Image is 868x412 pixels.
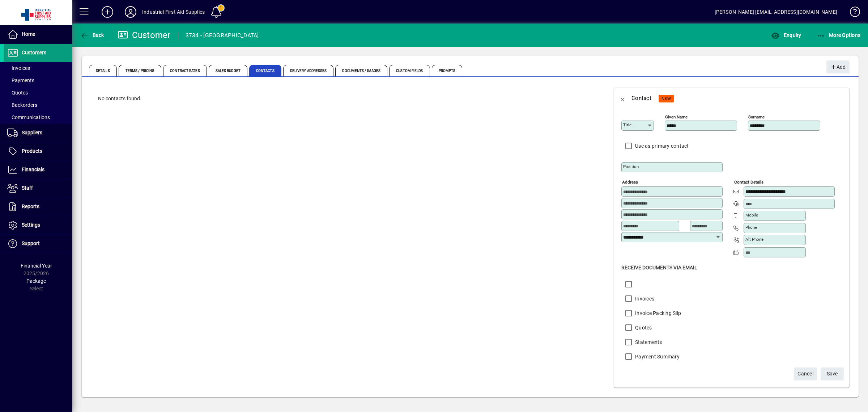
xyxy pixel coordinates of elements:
[119,65,162,76] span: Terms / Pricing
[7,65,30,71] span: Invoices
[771,32,801,38] span: Enquiry
[769,29,803,42] button: Enquiry
[621,265,697,270] span: Receive Documents Via Email
[118,29,171,41] div: Customer
[817,32,861,38] span: More Options
[634,353,680,360] label: Payment Summary
[745,213,758,218] mat-label: Mobile
[623,122,631,127] mat-label: Title
[7,77,34,83] span: Payments
[631,92,651,104] div: Contact
[335,65,387,76] span: Documents / Images
[4,216,72,234] a: Settings
[22,167,44,172] span: Financials
[665,114,688,119] mat-label: Given name
[22,130,42,135] span: Suppliers
[634,142,689,150] label: Use as primary contact
[249,65,281,76] span: Contacts
[22,240,40,246] span: Support
[4,142,72,160] a: Products
[4,25,72,43] a: Home
[26,278,46,284] span: Package
[91,88,601,110] div: No contacts found
[7,114,50,120] span: Communications
[623,164,639,169] mat-label: Position
[163,65,207,76] span: Contract Rates
[826,60,850,73] button: Add
[142,6,205,18] div: Industrial First Aid Supplies
[283,65,334,76] span: Delivery Addresses
[4,111,72,123] a: Communications
[844,1,859,25] a: Knowledge Base
[7,90,28,96] span: Quotes
[209,65,247,76] span: Sales Budget
[4,179,72,197] a: Staff
[4,87,72,99] a: Quotes
[4,235,72,253] a: Support
[634,295,654,302] label: Invoices
[22,203,39,209] span: Reports
[432,65,463,76] span: Prompts
[72,29,112,42] app-page-header-button: Back
[745,237,763,242] mat-label: Alt Phone
[634,310,681,317] label: Invoice Packing Slip
[22,31,35,37] span: Home
[821,367,844,381] button: Save
[745,225,757,230] mat-label: Phone
[78,29,106,42] button: Back
[748,114,765,119] mat-label: Surname
[827,368,838,380] span: ave
[830,61,846,73] span: Add
[22,222,40,228] span: Settings
[4,74,72,87] a: Payments
[4,161,72,179] a: Financials
[4,99,72,111] a: Backorders
[797,368,813,380] span: Cancel
[4,124,72,142] a: Suppliers
[634,339,662,346] label: Statements
[89,65,117,76] span: Details
[4,198,72,216] a: Reports
[186,30,259,41] div: 3734 - [GEOGRAPHIC_DATA]
[815,29,863,42] button: More Options
[4,62,72,74] a: Invoices
[21,263,52,269] span: Financial Year
[614,89,631,107] button: Back
[634,324,652,331] label: Quotes
[22,185,33,191] span: Staff
[794,367,817,381] button: Cancel
[827,371,830,377] span: S
[661,96,671,101] span: NEW
[22,50,46,55] span: Customers
[96,5,119,18] button: Add
[715,6,837,18] div: [PERSON_NAME] [EMAIL_ADDRESS][DOMAIN_NAME]
[22,148,42,154] span: Products
[119,5,142,18] button: Profile
[7,102,37,108] span: Backorders
[389,65,430,76] span: Custom Fields
[80,32,104,38] span: Back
